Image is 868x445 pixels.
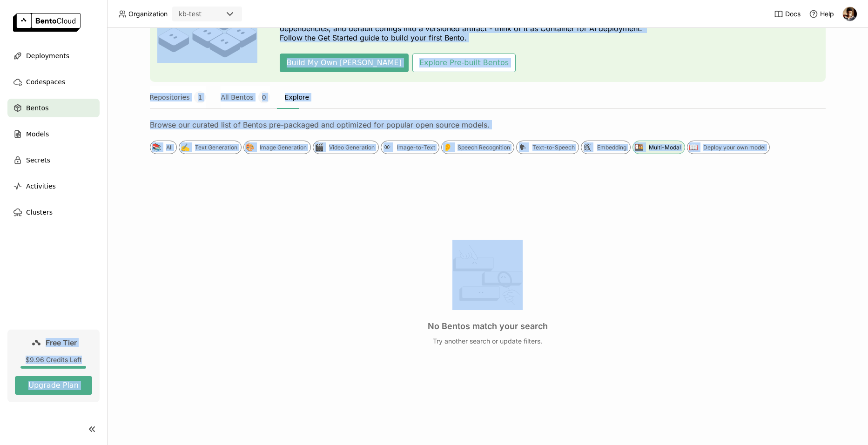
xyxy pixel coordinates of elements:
[195,144,237,151] div: Text Generation
[280,54,409,72] button: Build My Own [PERSON_NAME]
[441,141,514,154] div: 👂Speech Recognition
[452,240,523,310] img: no results
[166,144,173,151] div: All
[7,177,100,196] a: Activities
[26,181,56,192] span: Activities
[315,142,324,152] div: 🎬
[280,14,647,42] p: In BentoML, the concept of a “Bento” bundles the code for running a model, environment dependenci...
[221,86,269,109] button: All Bentos
[179,9,202,19] div: kb-test
[785,10,801,18] span: Docs
[285,86,310,109] button: Explore
[13,13,81,32] img: logo
[194,91,206,103] span: 1
[26,155,50,166] span: Secrets
[150,120,826,129] div: Browse our curated list of Bentos pre-packaged and optimized for popular open source models.
[583,142,592,152] div: 🕸
[150,86,206,109] button: Repositories
[689,142,699,152] div: 📖
[243,141,311,154] div: 🎨Image Generation
[443,142,453,152] div: 👂
[260,144,307,151] div: Image Generation
[7,47,100,65] a: Deployments
[383,142,392,152] div: 👁
[26,50,69,61] span: Deployments
[381,141,439,154] div: 👁Image-to-Text
[820,10,834,18] span: Help
[26,76,65,88] span: Codespaces
[597,144,626,151] div: Embedding
[516,141,579,154] div: 🗣Text-to-Speech
[46,338,77,347] span: Free Tier
[26,207,53,218] span: Clusters
[7,203,100,222] a: Clusters
[703,144,766,151] div: Deploy your own model
[245,142,255,152] div: 🎨
[532,144,575,151] div: Text-to-Speech
[428,321,548,331] h3: No Bentos match your search
[15,356,92,364] div: $9.96 Credits Left
[687,141,770,154] div: 📖Deploy your own model
[7,125,100,143] a: Models
[329,144,375,151] div: Video Generation
[152,142,161,152] div: 📚
[157,1,257,63] img: cover onboarding
[179,141,242,154] div: ✍️Text Generation
[412,54,516,72] button: Explore Pre-built Bentos
[518,142,528,152] div: 🗣
[397,144,435,151] div: Image-to-Text
[202,10,203,19] input: Selected kb-test.
[458,144,510,151] div: Speech Recognition
[649,144,681,151] div: Multi-Modal
[26,102,48,114] span: Bentos
[774,9,801,19] a: Docs
[581,141,631,154] div: 🕸Embedding
[150,141,177,154] div: 📚All
[843,7,857,21] img: Kalpriksh Bist
[181,142,190,152] div: ✍️
[433,337,542,345] p: Try another search or update filters.
[7,99,100,117] a: Bentos
[15,376,92,395] button: Upgrade Plan
[809,9,834,19] div: Help
[258,91,270,103] span: 0
[634,142,644,152] div: 🍱
[7,151,100,169] a: Secrets
[7,330,100,402] a: Free Tier$9.96 Credits LeftUpgrade Plan
[313,141,379,154] div: 🎬Video Generation
[7,73,100,91] a: Codespaces
[632,141,685,154] div: 🍱Multi-Modal
[26,128,49,140] span: Models
[128,10,168,18] span: Organization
